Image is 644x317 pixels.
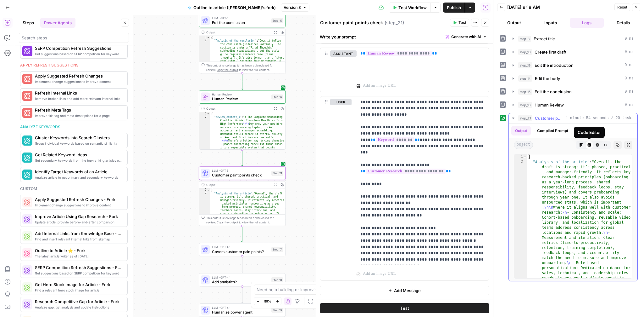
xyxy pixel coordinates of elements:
[518,75,532,82] span: step_14
[606,18,640,28] button: Details
[330,99,352,105] button: user
[35,220,122,225] span: Update article, provide before-and-after comparison
[447,4,461,11] span: Publish
[271,95,283,100] div: Step 16
[534,36,555,42] span: Extract title
[385,20,404,26] span: ( step_21 )
[35,158,122,163] span: Get secondary keywords from the top-ranking articles of a target search term
[35,45,122,51] span: SERP Competition Refresh Suggestions
[523,154,527,159] span: Toggle code folding, rows 1 through 4
[518,89,532,95] span: step_15
[212,279,269,285] span: Add statistics?
[212,275,269,280] span: LLM · GPT-4.1
[35,288,122,293] span: Find a relevant hero stock image for article
[320,96,352,280] div: user
[625,49,634,55] span: 0 ms
[509,34,637,44] button: 0 ms
[35,271,122,276] span: Get suggestions based on SERP competition for keyword
[22,35,126,41] input: Search steps
[241,226,243,242] g: Edge from step_21 to step_17
[518,62,532,68] span: step_13
[320,20,383,26] textarea: Customer paint points check
[394,287,421,294] span: Add Message
[625,62,634,68] span: 0 ms
[206,30,270,34] div: Output
[199,303,286,317] div: LLM · GPT-4.1Humanize power agentStep 19
[35,281,122,288] span: Get Hero Stock Image for Article - Fork
[330,50,357,57] button: assistant
[625,89,634,95] span: 0 ms
[535,102,564,108] span: Human Review
[193,4,276,11] span: Outline to article ([PERSON_NAME]'s fork)
[509,124,637,281] div: 1 minute 54 seconds / 20 tasks
[206,182,270,187] div: Output
[212,309,269,315] span: Humanize power agent
[241,73,243,90] g: Edge from step_15 to step_16
[320,48,352,92] div: assistant
[199,243,286,256] div: LLM · GPT-4.1Covers customer pain points?Step 17
[199,166,286,226] div: LLM · GPT-5Customer paint points checkStep 21Output{ "Analysis of the article":"Overall, the draf...
[271,247,283,252] div: Step 17
[199,39,210,137] div: 2
[207,188,210,192] span: Toggle code folding, rows 1 through 3
[40,18,75,28] button: Power Agents
[20,124,128,130] div: Analyze keywords
[534,18,568,28] button: Inputs
[533,126,572,135] button: Compiled Prompt
[320,286,489,295] button: Add Message
[509,87,637,97] button: 0 ms
[35,73,122,79] span: Apply Suggested Refresh Changes
[199,14,286,73] div: LLM · GPT-5Edit the conclusionStep 15Output{ "Analysis of the conclusion":"Does it follow the con...
[212,305,269,310] span: LLM · GPT-4.1
[271,18,283,23] div: Step 15
[400,305,409,311] span: Test
[625,102,634,108] span: 0 ms
[514,141,533,149] span: object
[617,4,627,10] span: Reset
[451,34,481,40] span: Generate with AI
[199,188,210,192] div: 1
[614,3,630,11] button: Reset
[212,92,269,97] span: Human Review
[509,47,637,57] button: 0 ms
[509,73,637,84] button: 0 ms
[398,4,427,11] span: Test Workflow
[20,186,128,192] div: Custom
[271,277,283,282] div: Step 18
[35,96,122,101] span: Remove broken links and add more relevant internal links
[199,112,210,116] div: 1
[535,49,566,55] span: Create first draft
[217,68,238,72] span: Copy the output
[316,30,493,43] div: Write your prompt
[35,175,122,180] span: Analyze article to get primary and secondary keywords
[35,90,122,96] span: Refresh Internal Links
[518,49,532,55] span: step_10
[535,115,563,121] span: Customer paint points check
[35,298,122,305] span: Research Competitive Gap for Article - Fork
[212,245,269,249] span: LLM · GPT-4.1
[443,33,489,41] button: Generate with AI
[35,254,122,259] span: The latest article writer as of [DATE].
[35,237,122,242] span: Find and insert relevant internal links from sitemap
[35,79,122,84] span: Implement change suggestions to improve content
[35,141,122,146] span: Group individual keywords based on semantic similarity
[212,169,269,173] span: LLM · GPT-5
[271,171,283,176] div: Step 21
[518,115,532,121] span: step_21
[35,213,122,220] span: Improve Article Using Gap Research - Fork
[509,100,637,110] button: 0 ms
[35,113,122,118] span: Improve title tag and meta descriptions for a page
[575,126,599,135] button: Metadata
[570,18,604,28] button: Logs
[20,62,128,68] div: Apply refresh suggestions
[271,308,283,313] div: Step 19
[207,112,210,116] span: Toggle code folding, rows 1 through 3
[458,20,466,26] span: Test
[212,16,269,20] span: LLM · GPT-5
[35,203,122,208] span: Implement change suggestions to improve content
[212,172,269,178] span: Customer paint points check
[497,18,531,28] button: Output
[206,216,283,224] div: This output is too large & has been abbreviated for review. to view the full content.
[514,154,527,159] div: 1
[535,75,560,82] span: Edit the body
